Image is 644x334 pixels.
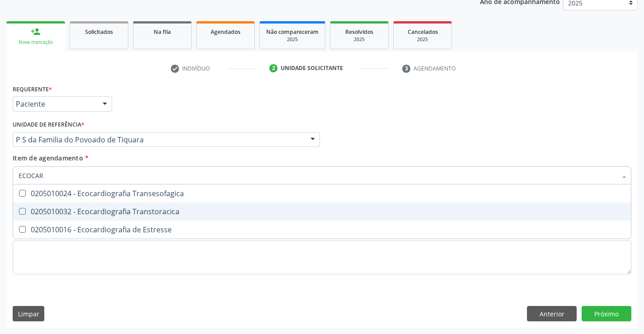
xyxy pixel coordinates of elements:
[582,306,631,321] button: Próximo
[16,99,94,108] span: Paciente
[266,28,319,36] span: Não compareceram
[408,28,438,36] span: Cancelados
[19,190,625,197] div: 0205010024 - Ecocardiografia Transesofagica
[13,306,44,321] button: Limpar
[400,36,445,43] div: 2025
[281,64,343,72] div: Unidade solicitante
[13,39,59,46] div: Nova marcação
[13,118,85,132] label: Unidade de referência
[19,166,616,184] input: Buscar por procedimentos
[13,154,83,162] span: Item de agendamento
[269,64,277,72] div: 2
[19,208,625,215] div: 0205010032 - Ecocardiografia Transtoracica
[527,306,577,321] button: Anterior
[19,226,625,233] div: 0205010016 - Ecocardiografia de Estresse
[13,82,52,96] label: Requerente
[337,36,382,43] div: 2025
[266,36,319,43] div: 2025
[31,27,41,37] div: person_add
[211,28,240,36] span: Agendados
[16,135,301,144] span: P S da Familia do Povoado de Tiquara
[345,28,373,36] span: Resolvidos
[85,28,113,36] span: Solicitados
[154,28,171,36] span: Na fila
